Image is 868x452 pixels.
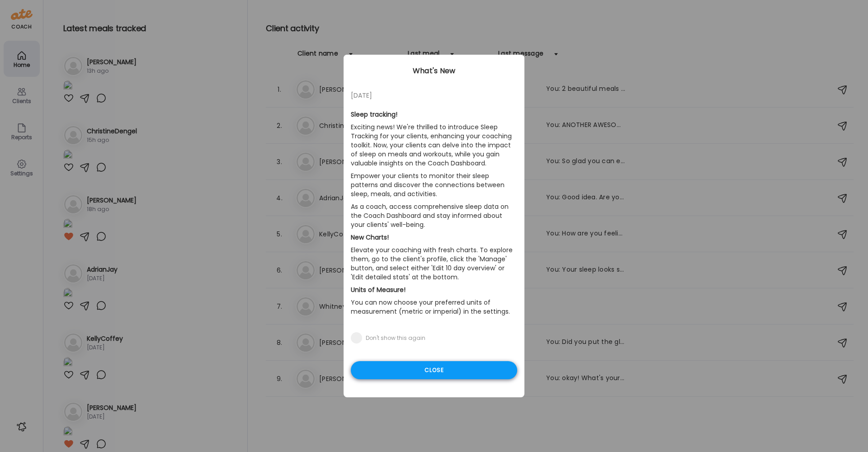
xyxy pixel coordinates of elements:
[351,200,517,231] p: As a coach, access comprehensive sleep data on the Coach Dashboard and stay informed about your c...
[351,233,389,242] b: New Charts!
[351,110,397,119] b: Sleep tracking!
[351,121,517,169] p: Exciting news! We're thrilled to introduce Sleep Tracking for your clients, enhancing your coachi...
[351,169,517,200] p: Empower your clients to monitor their sleep patterns and discover the connections between sleep, ...
[351,285,406,294] b: Units of Measure!
[351,244,517,283] p: Elevate your coaching with fresh charts. To explore them, go to the client's profile, click the '...
[351,361,517,379] div: Close
[351,90,517,101] div: [DATE]
[351,296,517,318] p: You can now choose your preferred units of measurement (metric or imperial) in the settings.
[344,66,524,76] div: What's New
[366,334,425,342] div: Don't show this again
